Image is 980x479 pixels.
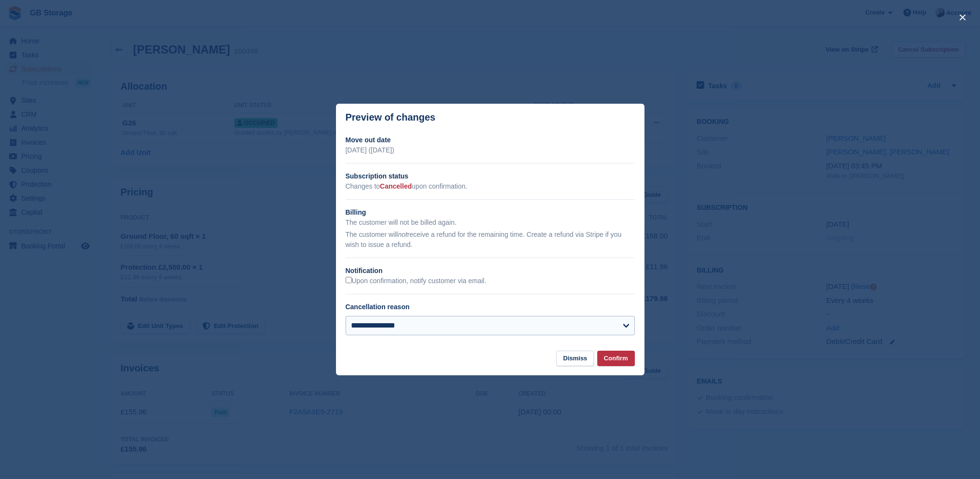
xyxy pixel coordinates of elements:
[346,112,436,123] p: Preview of changes
[346,303,410,311] label: Cancellation reason
[346,207,635,218] h2: Billing
[346,181,635,192] p: Changes to upon confirmation.
[346,230,635,250] p: The customer will receive a refund for the remaining time. Create a refund via Stripe if you wish...
[346,171,635,181] h2: Subscription status
[597,351,635,367] button: Confirm
[346,277,486,286] label: Upon confirmation, notify customer via email.
[346,145,635,155] p: [DATE] ([DATE])
[398,231,407,238] em: not
[380,182,412,190] span: Cancelled
[556,351,594,367] button: Dismiss
[955,10,970,25] button: close
[346,135,635,145] h2: Move out date
[346,218,635,228] p: The customer will not be billed again.
[346,277,352,283] input: Upon confirmation, notify customer via email.
[346,266,635,276] h2: Notification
